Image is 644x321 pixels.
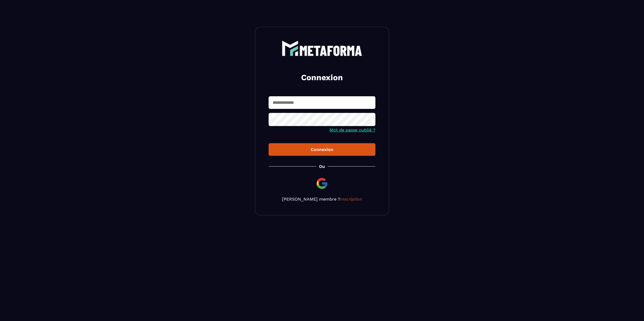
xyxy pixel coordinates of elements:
[269,143,375,156] button: Connexion
[275,72,369,83] h2: Connexion
[269,197,375,202] p: [PERSON_NAME] membre ?
[269,40,375,56] a: logo
[330,127,375,132] a: Mot de passe oublié ?
[282,40,362,56] img: logo
[340,197,362,202] a: Inscription
[316,177,328,190] img: google
[273,147,371,152] div: Connexion
[319,164,325,169] p: Ou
